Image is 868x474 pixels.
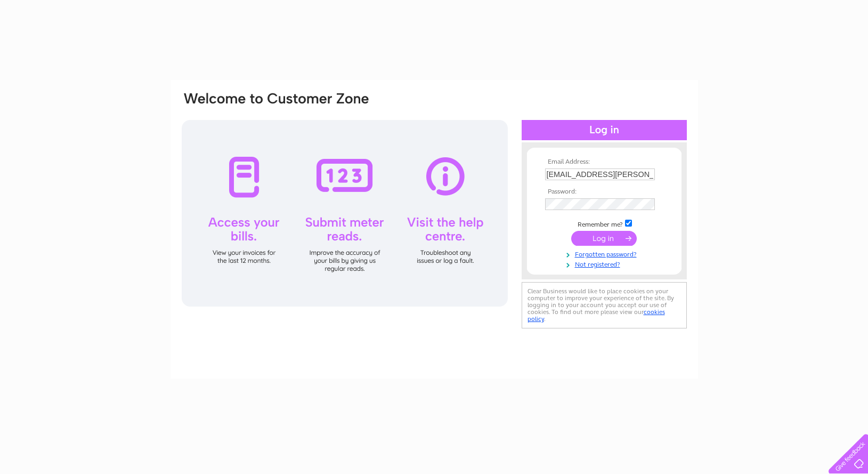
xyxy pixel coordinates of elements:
a: Not registered? [545,259,666,269]
th: Password: [542,188,666,196]
td: Remember me? [542,218,666,229]
a: cookies policy [528,308,665,323]
a: Forgotten password? [545,248,666,259]
th: Email Address: [542,158,666,166]
input: Submit [571,231,637,246]
div: Clear Business would like to place cookies on your computer to improve your experience of the sit... [522,282,687,328]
